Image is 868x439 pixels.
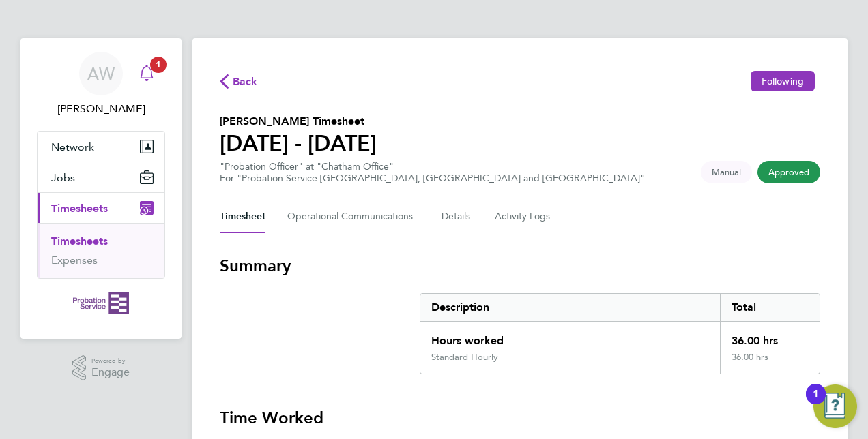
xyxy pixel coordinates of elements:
span: Jobs [51,171,75,184]
div: Total [720,294,820,321]
div: Description [420,294,720,321]
div: Summary [420,293,820,374]
button: Jobs [38,162,164,192]
button: Back [220,72,258,89]
div: Standard Hourly [431,352,498,363]
button: Timesheet [220,200,265,233]
span: Andrew Wood [37,101,165,117]
div: Timesheets [38,223,164,278]
button: Activity Logs [495,200,552,233]
nav: Main navigation [20,38,182,339]
button: Network [38,132,164,162]
h3: Summary [220,255,820,277]
a: Timesheets [51,234,108,247]
div: Hours worked [420,322,720,352]
div: For "Probation Service [GEOGRAPHIC_DATA], [GEOGRAPHIC_DATA] and [GEOGRAPHIC_DATA]" [220,172,645,184]
span: 1 [150,57,167,73]
span: AW [87,65,115,82]
div: 1 [813,394,819,412]
div: 36.00 hrs [720,322,820,352]
span: Back [233,74,258,90]
img: probationservice-logo-retina.png [73,292,128,314]
div: "Probation Officer" at "Chatham Office" [220,161,645,184]
h3: Time Worked [220,407,820,429]
span: This timesheet was manually created. [701,161,752,183]
span: Following [762,75,804,87]
button: Following [751,71,815,91]
a: 1 [133,52,160,95]
a: Expenses [51,254,98,267]
span: Timesheets [51,202,108,215]
span: Powered by [91,355,130,367]
span: Engage [91,367,130,378]
span: Network [51,140,94,153]
a: Powered byEngage [72,355,130,381]
a: Go to home page [37,292,165,314]
div: 36.00 hrs [720,352,820,374]
button: Open Resource Center, 1 new notification [813,384,857,428]
h1: [DATE] - [DATE] [220,130,377,157]
a: AW[PERSON_NAME] [37,52,165,117]
h2: [PERSON_NAME] Timesheet [220,113,377,130]
span: This timesheet has been approved. [757,161,820,183]
button: Details [442,200,473,233]
button: Operational Communications [287,200,420,233]
button: Timesheets [38,193,164,223]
